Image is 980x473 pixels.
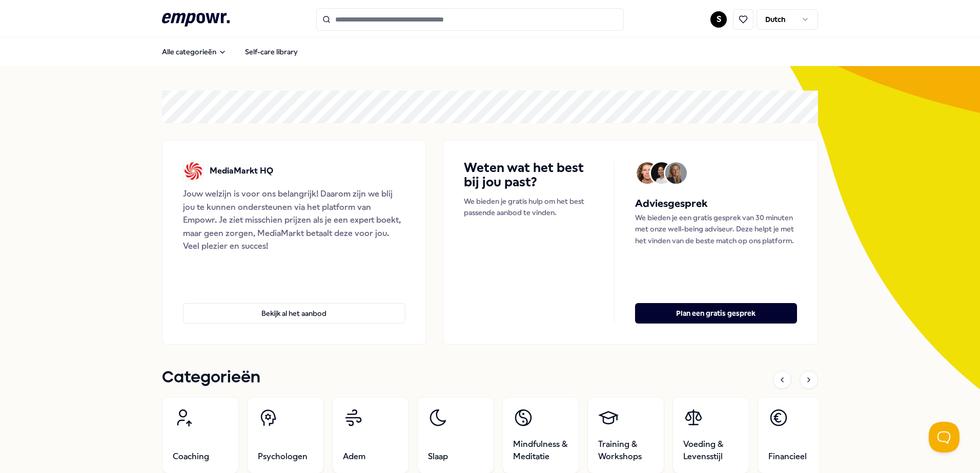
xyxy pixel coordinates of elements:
h1: Categorieën [162,365,260,391]
span: Financieel [768,450,807,463]
div: Jouw welzijn is voor ons belangrijk! Daarom zijn we blij jou te kunnen ondersteunen via het platf... [183,187,405,253]
span: Adem [343,450,365,463]
button: Alle categorieën [154,41,235,62]
img: Avatar [651,162,672,184]
nav: Main [154,41,306,62]
span: Slaap [428,450,448,463]
img: Avatar [637,162,658,184]
h5: Adviesgesprek [635,196,797,212]
a: Bekijk al het aanbod [183,287,405,324]
span: Training & Workshops [598,438,654,463]
button: Bekijk al het aanbod [183,303,405,324]
img: MediaMarkt HQ [183,161,203,181]
img: Avatar [665,162,687,184]
p: MediaMarkt HQ [210,164,273,178]
span: Mindfulness & Meditatie [513,438,568,463]
input: Search for products, categories or subcategories [316,8,624,31]
h4: Weten wat het best bij jou past? [464,161,594,189]
p: We bieden je een gratis gesprek van 30 minuten met onze well-being adviseur. Deze helpt je met he... [635,212,797,246]
span: Voeding & Levensstijl [683,438,739,463]
p: We bieden je gratis hulp om het best passende aanbod te vinden. [464,196,594,219]
span: Psychologen [258,450,308,463]
button: S [710,11,727,28]
span: Coaching [173,450,209,463]
button: Plan een gratis gesprek [635,303,797,324]
iframe: Help Scout Beacon - Open [929,422,959,453]
a: Self-care library [237,41,306,62]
